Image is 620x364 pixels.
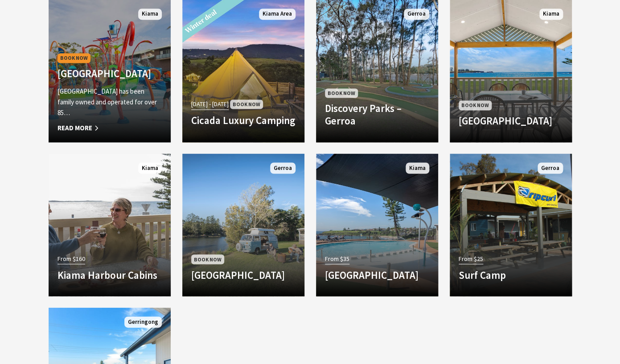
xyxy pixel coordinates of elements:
[270,162,296,174] span: Gerroa
[57,86,162,118] p: [GEOGRAPHIC_DATA] has been family owned and operated for over 85…
[316,153,438,296] a: From $35 [GEOGRAPHIC_DATA] Kiama
[138,162,162,174] span: Kiama
[138,8,162,20] span: Kiama
[57,53,90,62] span: Book Now
[49,153,171,296] a: From $160 Kiama Harbour Cabins Kiama
[325,269,429,281] h4: [GEOGRAPHIC_DATA]
[191,133,296,176] p: Cicada Luxury Camping are nestled in the [GEOGRAPHIC_DATA] countryside just 90 minutes from [GEOG...
[57,67,162,80] h4: [GEOGRAPHIC_DATA]
[459,269,563,281] h4: Surf Camp
[459,100,492,110] span: Book Now
[325,253,349,264] span: From $35
[191,114,296,127] h4: Cicada Luxury Camping
[539,8,563,20] span: Kiama
[459,115,563,127] h4: [GEOGRAPHIC_DATA]
[259,8,296,20] span: Kiama Area
[406,162,429,174] span: Kiama
[404,8,429,20] span: Gerroa
[230,99,263,109] span: Book Now
[191,99,229,109] span: [DATE] - [DATE]
[57,123,162,133] span: Read More
[182,153,304,296] a: Book Now [GEOGRAPHIC_DATA] Gerroa
[325,88,358,98] span: Book Now
[191,254,224,264] span: Book Now
[124,316,162,327] span: Gerringong
[450,153,572,296] a: Another Image Used From $25 Surf Camp Gerroa
[191,269,296,281] h4: [GEOGRAPHIC_DATA]
[57,269,162,281] h4: Kiama Harbour Cabins
[325,102,429,127] h4: Discovery Parks – Gerroa
[459,253,483,264] span: From $25
[538,162,563,174] span: Gerroa
[57,253,85,264] span: From $160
